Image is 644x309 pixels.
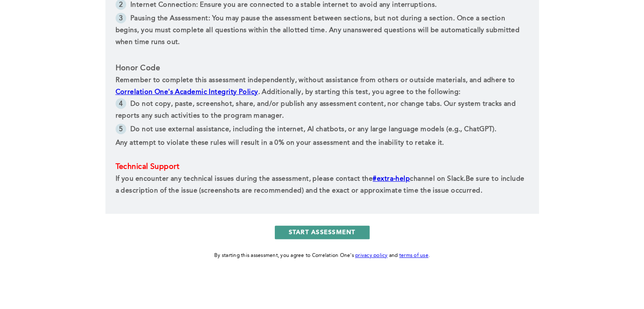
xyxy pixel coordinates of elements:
[116,163,179,171] span: Technical Support
[116,64,160,72] span: Honor Code
[275,226,370,239] button: START ASSESSMENT
[373,176,410,182] a: #extra-help
[214,251,430,260] div: By starting this assessment, you agree to Correlation One's and .
[116,89,258,96] a: Correlation One's Academic Integrity Policy
[355,253,388,258] a: privacy policy
[116,176,526,194] span: Be sure to include a description of the issue (screenshots are recommended) and the exact or appr...
[116,140,444,146] span: Any attempt to violate these rules will result in a 0% on your assessment and the inability to re...
[258,89,460,96] span: . Additionally, by starting this test, you agree to the following:
[410,176,465,182] span: channel on Slack.
[399,253,428,258] a: terms of use
[116,77,517,84] span: Remember to complete this assessment independently, without assistance from others or outside mat...
[130,2,437,8] span: Internet Connection: Ensure you are connected to a stable internet to avoid any interruptions.
[116,101,518,119] span: Do not copy, paste, screenshot, share, and/or publish any assessment content, nor change tabs. Ou...
[130,126,496,133] span: Do not use external assistance, including the internet, AI chatbots, or any large language models...
[116,176,373,182] span: If you encounter any technical issues during the assessment, please contact the
[116,13,529,50] li: Pausing the Assessment: You may pause the assessment between sections, but not during a section. ...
